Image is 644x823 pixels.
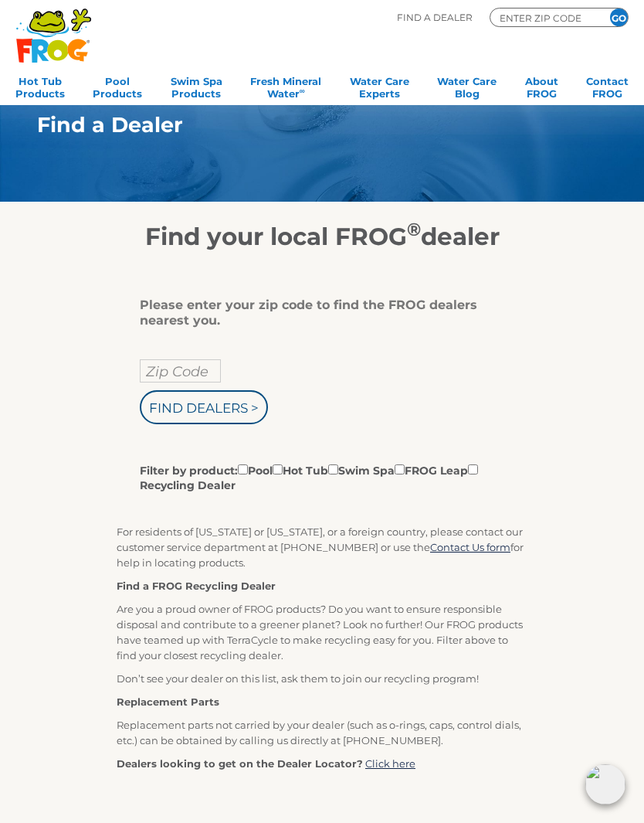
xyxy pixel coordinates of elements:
a: AboutFROG [525,70,558,101]
a: Water CareExperts [350,70,409,101]
a: ContactFROG [586,70,629,101]
a: Contact Us form [430,541,510,553]
a: Click here [365,757,415,770]
input: GO [610,9,628,26]
input: Filter by product:PoolHot TubSwim SpaFROG LeapRecycling Dealer [395,464,405,474]
h1: Find a Dealer [37,113,568,137]
strong: Replacement Parts [117,695,219,708]
strong: Find a FROG Recycling Dealer [117,580,276,592]
input: Filter by product:PoolHot TubSwim SpaFROG LeapRecycling Dealer [468,464,478,474]
input: Filter by product:PoolHot TubSwim SpaFROG LeapRecycling Dealer [238,464,248,474]
a: Hot TubProducts [15,70,65,101]
p: Find A Dealer [397,8,473,27]
sup: ∞ [300,87,305,95]
a: PoolProducts [93,70,142,101]
p: Are you a proud owner of FROG products? Do you want to ensure responsible disposal and contribute... [117,601,527,663]
input: Filter by product:PoolHot TubSwim SpaFROG LeapRecycling Dealer [328,464,338,474]
a: Fresh MineralWater∞ [250,70,321,101]
p: Don’t see your dealer on this list, ask them to join our recycling program! [117,671,527,686]
h2: Find your local FROG dealer [14,222,630,251]
input: Find Dealers > [140,390,268,424]
p: Replacement parts not carried by your dealer (such as o-rings, caps, control dials, etc.) can be ... [117,717,527,748]
sup: ® [407,218,421,240]
img: openIcon [585,764,625,804]
div: Please enter your zip code to find the FROG dealers nearest you. [140,298,493,328]
strong: Dealers looking to get on the Dealer Locator? [117,757,363,770]
a: Water CareBlog [437,70,497,101]
input: Zip Code Form [498,11,591,25]
label: Filter by product: Pool Hot Tub Swim Spa FROG Leap Recycling Dealer [140,461,493,493]
p: For residents of [US_STATE] or [US_STATE], or a foreign country, please contact our customer serv... [117,524,527,570]
a: Swim SpaProducts [171,70,222,101]
input: Filter by product:PoolHot TubSwim SpaFROG LeapRecycling Dealer [273,464,283,474]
